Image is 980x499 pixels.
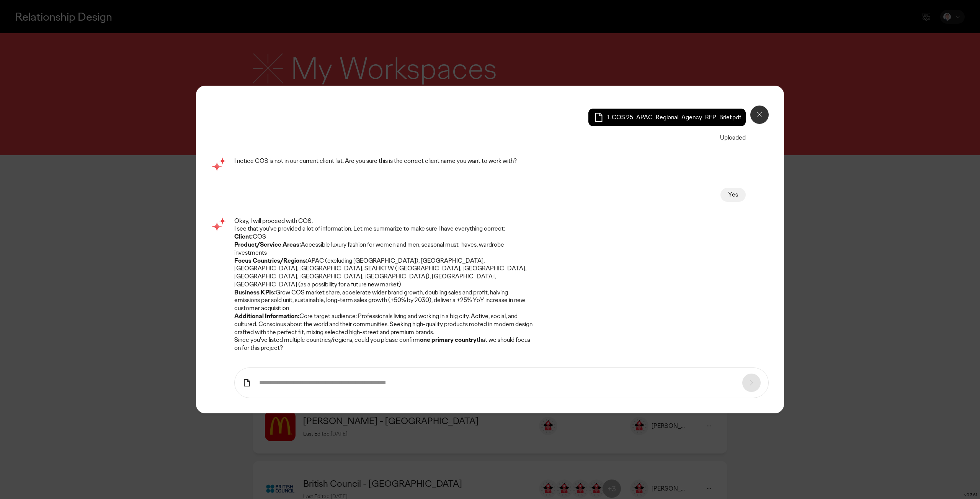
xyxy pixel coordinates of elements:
[720,134,746,142] div: Uploaded
[234,257,533,289] li: APAC (excluding [GEOGRAPHIC_DATA]), [GEOGRAPHIC_DATA], [GEOGRAPHIC_DATA], [GEOGRAPHIC_DATA], SEAH...
[234,289,533,312] li: Grow COS market share, accelerate wider brand growth, doubling sales and profit, halving emission...
[234,157,533,165] p: I notice COS is not in our current client list. Are you sure this is the correct client name you ...
[234,233,533,241] li: COS
[234,257,307,265] strong: Focus Countries/Regions:
[728,191,738,199] div: Yes
[234,232,253,241] strong: Client:
[234,312,299,320] strong: Additional Information:
[234,288,276,296] strong: Business KPIs:
[234,241,301,249] strong: Product/Service Areas:
[608,114,741,122] span: 1. COS 25_APAC_Regional_Agency_RFP_Brief.pdf
[234,336,533,352] p: Since you've listed multiple countries/regions, could you please confirm that we should focus on ...
[234,225,533,233] p: I see that you've provided a lot of information. Let me summarize to make sure I have everything ...
[234,217,533,225] p: Okay, I will proceed with COS.
[420,336,477,344] strong: one primary country
[593,112,741,123] a: 1. COS 25_APAC_Regional_Agency_RFP_Brief.pdf
[234,241,533,257] li: Accessible luxury fashion for women and men, seasonal must-haves, wardrobe investments
[234,312,533,336] li: Core target audience: Professionals living and working in a big city. Active, social, and culture...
